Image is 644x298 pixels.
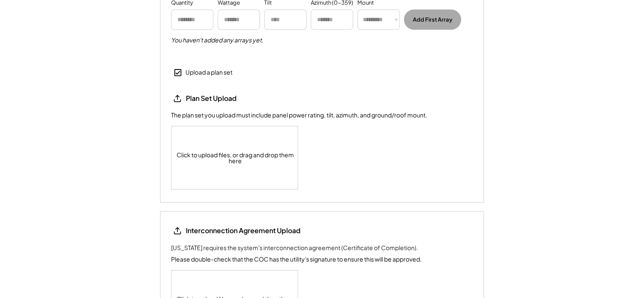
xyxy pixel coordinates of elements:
[404,9,461,30] button: Add First Array
[186,94,271,103] div: Plan Set Upload
[171,255,422,264] div: Please double-check that the COC has the utility's signature to ensure this will be approved.
[171,36,263,45] h5: You haven't added any arrays yet.
[171,243,418,252] div: [US_STATE] requires the system's interconnection agreement (Certificate of Completion).
[171,126,299,189] div: Click to upload files, or drag and drop them here
[185,68,232,77] div: Upload a plan set
[186,226,301,235] div: Interconnection Agreement Upload
[171,111,427,120] div: The plan set you upload must include panel power rating, tilt, azimuth, and ground/roof mount.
